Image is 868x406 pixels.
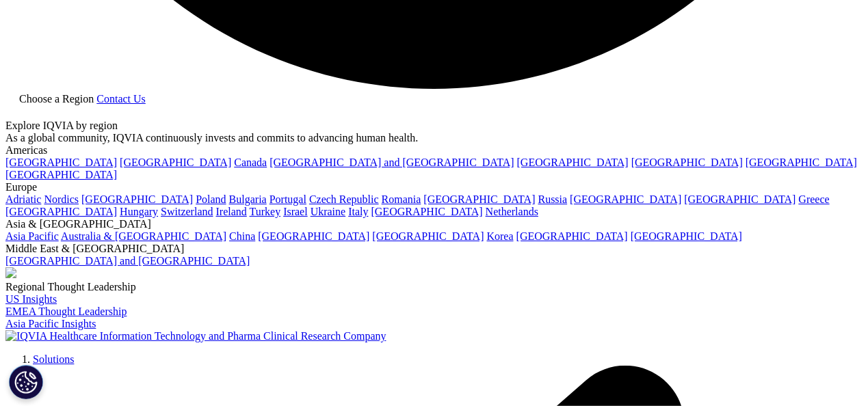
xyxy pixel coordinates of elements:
a: China [229,230,255,242]
div: Europe [5,181,863,193]
div: As a global community, IQVIA continuously invests and commits to advancing human health. [5,132,863,144]
a: [GEOGRAPHIC_DATA] [371,206,483,217]
a: Adriatic [5,193,41,205]
a: [GEOGRAPHIC_DATA] [516,230,628,242]
a: Italy [348,206,368,217]
a: Nordics [44,193,79,205]
a: [GEOGRAPHIC_DATA] [5,157,117,168]
div: Explore IQVIA by region [5,120,863,132]
div: Americas [5,144,863,157]
a: Asia Pacific [5,230,59,242]
a: Israel [283,206,308,217]
a: [GEOGRAPHIC_DATA] and [GEOGRAPHIC_DATA] [5,255,250,267]
a: [GEOGRAPHIC_DATA] [570,193,681,205]
a: Turkey [250,206,281,217]
a: Hungary [120,206,158,217]
a: Czech Republic [309,193,379,205]
a: US Insights [5,293,57,305]
a: Greece [799,193,830,205]
a: Switzerland [161,206,213,217]
a: Solutions [33,353,74,365]
img: 2093_analyzing-data-using-big-screen-display-and-laptop.png [5,267,16,278]
a: [GEOGRAPHIC_DATA] [424,193,536,205]
span: Choose a Region [19,93,94,105]
div: Middle East & [GEOGRAPHIC_DATA] [5,243,863,255]
a: Ukraine [311,206,346,217]
a: [GEOGRAPHIC_DATA] [631,157,743,168]
a: [GEOGRAPHIC_DATA] [120,157,231,168]
a: Canada [234,157,267,168]
a: Asia Pacific Insights [5,318,96,329]
a: [GEOGRAPHIC_DATA] [5,206,117,217]
a: [GEOGRAPHIC_DATA] [631,230,742,242]
a: EMEA Thought Leadership [5,306,127,317]
a: [GEOGRAPHIC_DATA] [258,230,369,242]
a: Portugal [269,193,306,205]
a: Australia & [GEOGRAPHIC_DATA] [61,230,226,242]
a: Romania [382,193,421,205]
a: [GEOGRAPHIC_DATA] and [GEOGRAPHIC_DATA] [269,157,514,168]
a: Bulgaria [229,193,267,205]
a: [GEOGRAPHIC_DATA] [685,193,796,205]
div: Asia & [GEOGRAPHIC_DATA] [5,218,863,230]
a: Russia [538,193,568,205]
a: [GEOGRAPHIC_DATA] [517,157,629,168]
div: Regional Thought Leadership [5,281,863,293]
a: Contact Us [96,93,146,105]
a: Korea [487,230,514,242]
img: IQVIA Healthcare Information Technology and Pharma Clinical Research Company [5,330,386,342]
a: [GEOGRAPHIC_DATA] [746,157,857,168]
a: Poland [196,193,226,205]
button: Cookies Settings [9,365,43,399]
a: Netherlands [486,206,538,217]
a: [GEOGRAPHIC_DATA] [5,169,117,180]
a: Ireland [216,206,247,217]
a: [GEOGRAPHIC_DATA] [373,230,484,242]
a: [GEOGRAPHIC_DATA] [81,193,193,205]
